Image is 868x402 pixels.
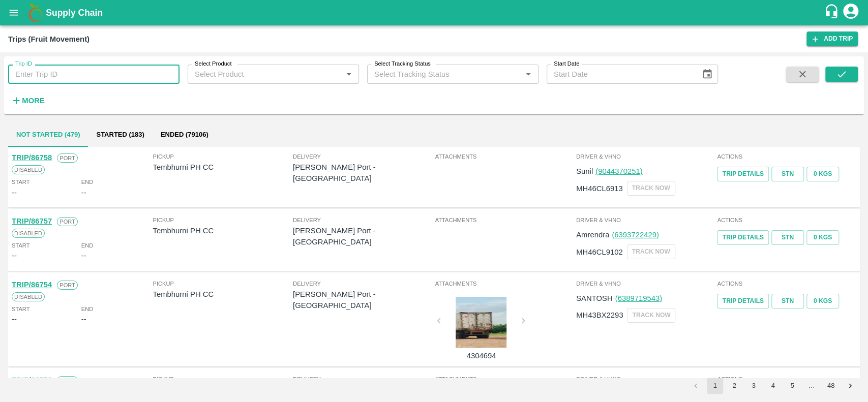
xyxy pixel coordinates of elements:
[576,152,715,161] span: Driver & VHNo
[8,33,89,46] div: Trips (Fruit Movement)
[824,4,842,22] div: customer-support
[153,225,293,236] p: Tembhurni PH CC
[443,350,519,361] p: 4304694
[15,60,32,68] label: Trip ID
[12,304,29,314] span: Start
[554,60,579,68] label: Start Date
[12,376,52,384] a: TRIP/86753
[435,375,574,384] span: Attachments
[784,378,800,394] button: Go to page 5
[293,279,433,288] span: Delivery
[293,289,433,312] p: [PERSON_NAME] Port - [GEOGRAPHIC_DATA]
[12,250,17,261] div: --
[717,230,768,245] a: Trip Details
[576,279,715,288] span: Driver & VHNo
[153,152,293,161] span: Pickup
[81,314,86,325] div: --
[765,378,781,394] button: Go to page 4
[370,68,505,81] input: Select Tracking Status
[57,217,78,226] span: Port
[576,310,623,321] p: MH43BX2293
[806,167,839,181] button: 0 Kgs
[806,294,839,308] button: 0 Kgs
[842,2,860,23] div: account of current user
[81,187,86,198] div: --
[12,187,17,198] div: --
[293,152,433,161] span: Delivery
[12,153,52,162] a: TRIP/86758
[576,375,715,384] span: Driver & VHNo
[2,1,25,24] button: open drawer
[12,229,45,238] span: Disabled
[293,225,433,248] p: [PERSON_NAME] Port - [GEOGRAPHIC_DATA]
[435,152,574,161] span: Attachments
[12,177,29,187] span: Start
[745,378,762,394] button: Go to page 3
[717,279,856,288] span: Actions
[153,375,293,384] span: Pickup
[806,32,858,46] a: Add Trip
[771,167,804,181] a: STN
[576,183,623,194] p: MH46CL6913
[8,122,88,147] button: Not Started (479)
[153,289,293,300] p: Tembhurni PH CC
[293,375,433,384] span: Delivery
[88,122,152,147] button: Started (183)
[771,230,804,245] a: STN
[576,294,613,302] span: SANTOSH
[25,3,46,23] img: logo
[717,152,856,161] span: Actions
[81,250,86,261] div: --
[153,279,293,288] span: Pickup
[547,65,694,84] input: Start Date
[153,122,217,147] button: Ended (79106)
[81,177,94,187] span: End
[707,378,723,394] button: page 1
[293,215,433,225] span: Delivery
[153,215,293,225] span: Pickup
[8,65,179,84] input: Enter Trip ID
[374,60,431,68] label: Select Tracking Status
[576,215,715,225] span: Driver & VHNo
[806,230,839,245] button: 0 Kgs
[717,375,856,384] span: Actions
[726,378,742,394] button: Go to page 2
[12,292,45,301] span: Disabled
[698,65,717,84] button: Choose date
[717,215,856,225] span: Actions
[612,231,659,239] a: (6393722429)
[717,294,768,308] a: Trip Details
[46,8,103,18] b: Supply Chain
[195,60,231,68] label: Select Product
[81,304,94,314] span: End
[57,376,78,385] span: Port
[46,6,824,20] a: Supply Chain
[717,167,768,181] a: Trip Details
[576,246,623,258] p: MH46CL9102
[803,381,820,391] div: …
[12,217,52,225] a: TRIP/86757
[12,281,52,289] a: TRIP/86754
[81,241,94,250] span: End
[771,294,804,308] a: STN
[576,231,609,239] span: Amrendra
[522,68,535,81] button: Open
[435,279,574,288] span: Attachments
[615,294,662,302] a: (6389719543)
[8,92,47,109] button: More
[686,378,860,394] nav: pagination navigation
[12,314,17,325] div: --
[12,241,29,250] span: Start
[342,68,355,81] button: Open
[595,167,642,175] a: (9044370251)
[22,97,45,105] strong: More
[823,378,839,394] button: Go to page 48
[293,162,433,184] p: [PERSON_NAME] Port - [GEOGRAPHIC_DATA]
[57,153,78,163] span: Port
[57,281,78,290] span: Port
[153,162,293,173] p: Tembhurni PH CC
[435,215,574,225] span: Attachments
[191,68,339,81] input: Select Product
[842,378,858,394] button: Go to next page
[576,167,593,175] span: Sunil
